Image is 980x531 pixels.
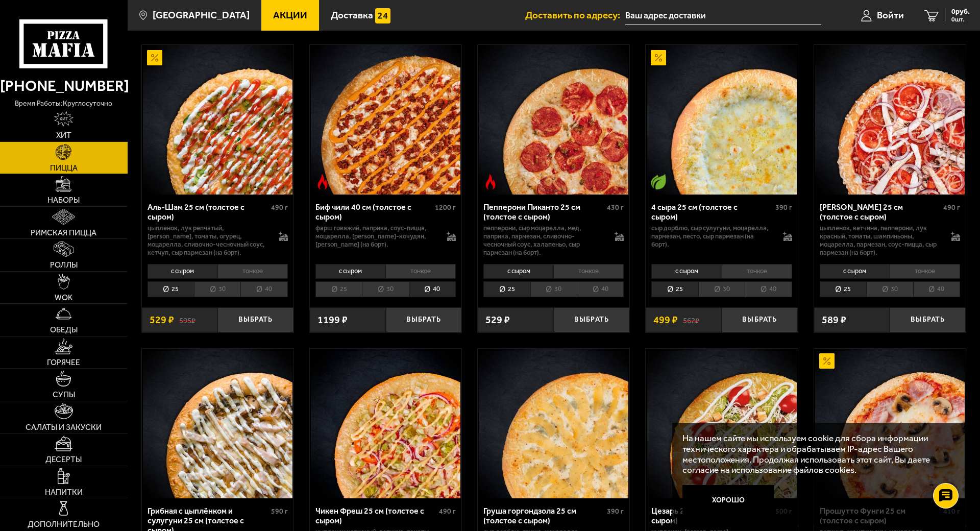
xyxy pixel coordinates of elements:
[271,203,288,212] span: 490 г
[682,433,950,475] p: На нашем сайте мы используем cookie для сбора информации технического характера и обрабатываем IP...
[45,455,82,464] span: Десерты
[143,349,292,498] img: Грибная с цыплёнком и сулугуни 25 см (толстое с сыром)
[311,349,460,498] img: Чикен Фреш 25 см (толстое с сыром)
[607,507,624,516] span: 390 г
[815,45,965,195] img: Петровская 25 см (толстое с сыром)
[890,264,960,278] li: тонкое
[553,264,624,278] li: тонкое
[814,349,966,498] a: АкционныйПрошутто Фунги 25 см (толстое с сыром)
[317,315,348,325] span: 1199 ₽
[310,349,461,498] a: Чикен Фреш 25 см (толстое с сыром)
[311,45,460,195] img: Биф чили 40 см (толстое с сыром)
[577,281,624,297] li: 40
[653,315,678,325] span: 499 ₽
[217,307,293,332] button: Выбрать
[28,520,100,528] span: Дополнительно
[56,131,71,139] span: Хит
[315,224,436,249] p: фарш говяжий, паприка, соус-пицца, моцарелла, [PERSON_NAME]-кочудян, [PERSON_NAME] (на борт).
[646,349,797,498] a: Цезарь 25 см (толстое с сыром)
[554,307,630,332] button: Выбрать
[310,45,461,195] a: Острое блюдоБиф чили 40 см (толстое с сыром)
[651,506,772,525] div: Цезарь 25 см (толстое с сыром)
[26,423,102,431] span: Салаты и закуски
[483,506,604,525] div: Груша горгондзола 25 см (толстое с сыром)
[45,488,83,496] span: Напитки
[315,264,385,278] li: с сыром
[148,224,268,257] p: цыпленок, лук репчатый, [PERSON_NAME], томаты, огурец, моцарелла, сливочно-чесночный соус, кетчуп...
[877,10,904,20] span: Войти
[820,264,890,278] li: с сыром
[815,349,965,498] img: Прошутто Фунги 25 см (толстое с сыром)
[315,174,330,189] img: Острое блюдо
[951,8,970,15] span: 0 руб.
[866,281,913,297] li: 30
[651,50,666,65] img: Акционный
[55,294,72,302] span: WOK
[530,281,577,297] li: 30
[315,506,436,525] div: Чикен Фреш 25 см (толстое с сыром)
[683,315,699,325] s: 562 ₽
[435,203,456,212] span: 1200 г
[698,281,745,297] li: 30
[478,45,629,195] a: Острое блюдоПепперони Пиканто 25 см (толстое с сыром)
[273,10,307,20] span: Акции
[483,281,530,297] li: 25
[483,264,553,278] li: с сыром
[819,353,835,369] img: Акционный
[483,174,498,189] img: Острое блюдо
[240,281,287,297] li: 40
[745,281,792,297] li: 40
[479,349,628,498] img: Груша горгондзола 25 см (толстое с сыром)
[647,349,797,498] img: Цезарь 25 см (толстое с сыром)
[822,315,846,325] span: 589 ₽
[651,202,772,222] div: 4 сыра 25 см (толстое с сыром)
[148,281,194,297] li: 25
[722,307,798,332] button: Выбрать
[409,281,456,297] li: 40
[315,281,362,297] li: 25
[478,349,629,498] a: Груша горгондзола 25 см (толстое с сыром)
[50,326,78,334] span: Обеды
[820,224,941,257] p: цыпленок, ветчина, пепперони, лук красный, томаты, шампиньоны, моцарелла, пармезан, соус-пицца, с...
[479,45,628,195] img: Пепперони Пиканто 25 см (толстое с сыром)
[607,203,624,212] span: 430 г
[651,281,698,297] li: 25
[47,358,80,367] span: Горячее
[142,349,293,498] a: Грибная с цыплёнком и сулугуни 25 см (толстое с сыром)
[194,281,240,297] li: 30
[31,229,96,237] span: Римская пицца
[820,202,941,222] div: [PERSON_NAME] 25 см (толстое с сыром)
[179,315,195,325] s: 595 ₽
[142,45,293,195] a: АкционныйАль-Шам 25 см (толстое с сыром)
[483,224,604,257] p: пепперони, сыр Моцарелла, мед, паприка, пармезан, сливочно-чесночный соус, халапеньо, сыр пармеза...
[386,307,462,332] button: Выбрать
[525,10,625,20] span: Доставить по адресу:
[271,507,288,516] span: 590 г
[485,315,510,325] span: 529 ₽
[814,45,966,195] a: Петровская 25 см (толстое с сыром)
[50,261,78,269] span: Роллы
[625,6,821,25] input: Ваш адрес доставки
[943,203,960,212] span: 490 г
[331,10,373,20] span: Доставка
[148,202,268,222] div: Аль-Шам 25 см (толстое с сыром)
[651,264,721,278] li: с сыром
[951,16,970,22] span: 0 шт.
[148,264,217,278] li: с сыром
[53,391,75,399] span: Супы
[375,8,390,23] img: 15daf4d41897b9f0e9f617042186c801.svg
[315,202,432,222] div: Биф чили 40 см (толстое с сыром)
[890,307,966,332] button: Выбрать
[147,50,162,65] img: Акционный
[682,485,774,516] button: Хорошо
[646,45,797,195] a: АкционныйВегетарианское блюдо4 сыра 25 см (толстое с сыром)
[439,507,456,516] span: 490 г
[647,45,797,195] img: 4 сыра 25 см (толстое с сыром)
[651,174,666,189] img: Вегетарианское блюдо
[150,315,174,325] span: 529 ₽
[483,202,604,222] div: Пепперони Пиканто 25 см (толстое с сыром)
[820,281,866,297] li: 25
[722,264,792,278] li: тонкое
[47,196,80,204] span: Наборы
[153,10,250,20] span: [GEOGRAPHIC_DATA]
